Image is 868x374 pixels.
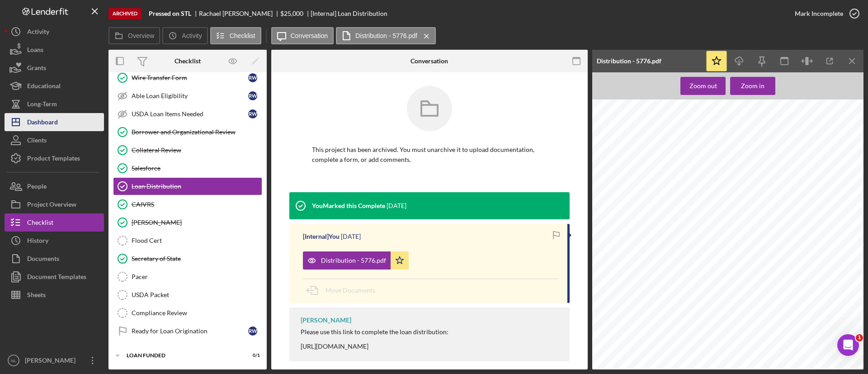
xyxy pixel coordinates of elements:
[27,23,49,43] div: Activity
[27,213,53,234] div: Checklist
[5,59,104,77] a: Grants
[617,276,618,281] span: 
[325,286,375,294] span: Move Documents
[27,41,43,61] div: Loans
[355,32,417,39] label: Distribution - 5776.pdf
[654,170,735,175] span: Wire, paper check, or cashier's check?
[5,268,104,286] button: Document Templates
[5,77,104,95] button: Educational
[132,237,262,244] div: Flood Cert
[113,195,262,213] a: CAIVRS
[741,77,764,95] div: Zoom in
[617,170,652,175] span: Disbursement =
[303,279,384,302] button: Move Documents
[617,222,664,227] span: Loan Origination Fee
[113,87,262,105] a: Able Loan EligibilityRW
[132,183,262,190] div: Loan Distribution
[837,334,859,356] iframe: Intercom live chat
[680,77,726,95] button: Zoom out
[113,232,262,250] a: Flood Cert
[617,331,618,336] span: 
[5,286,104,304] button: Sheets
[311,10,387,17] div: [Internal] Loan Distribution
[132,291,262,298] div: USDA Packet
[5,213,104,232] button: Checklist
[291,32,328,39] label: Conversation
[27,77,61,97] div: Educational
[113,123,262,141] a: Borrower and Organizational Review
[656,153,770,158] span: Amount to be paid to JP/GRCC to pay off current loan.
[788,194,798,199] span: Wire
[162,27,208,44] button: Activity
[5,95,104,113] a: Long-Term
[132,92,248,99] div: Able Loan Eligibility
[622,293,717,298] span: Atypical/Community Advantage (Fee Must be
[5,177,104,195] button: People
[5,23,104,41] a: Activity
[617,342,664,347] span: Other Closing Costs:
[132,273,262,280] div: Pacer
[617,124,651,129] span: Client/Vendor =
[132,219,262,226] div: [PERSON_NAME]
[772,214,783,219] span: $0.00
[5,351,104,369] button: NL[PERSON_NAME]
[617,315,618,320] span: 
[617,158,672,163] span: MUST be in this column.
[5,232,104,250] a: History
[617,323,618,328] span: 
[622,315,693,320] span: [PERSON_NAME] For Rehab 3%
[248,327,257,336] div: R W
[750,178,783,183] span: Payoff Amount
[661,141,814,146] span: Amount being directed to reserve account, to be disbursed at a later time
[301,317,351,324] div: [PERSON_NAME]
[617,244,618,249] span: 
[248,73,257,82] div: R W
[336,27,436,44] button: Distribution - 5776.pdf
[132,110,248,118] div: USDA Loan Items Needed
[113,105,262,123] a: USDA Loan Items NeededRW
[622,284,648,289] span: Able Biz 3%
[149,10,191,17] b: Pressed on STL
[669,178,699,183] span: Client/Vendor
[113,250,262,268] a: Secretary of State
[795,5,843,23] div: Mark Incomplete
[280,9,303,17] span: $25,000
[617,153,654,158] span: Payoff Amount =
[312,145,547,165] p: This project has been archived. You must unarchive it to upload documentation, complete a form, o...
[410,57,448,65] div: Conversation
[617,268,618,273] span: 
[622,268,672,273] span: Special Contractor 12%
[856,334,863,341] span: 1
[5,131,104,149] button: Clients
[248,91,257,100] div: R W
[113,286,262,304] a: USDA Packet
[113,69,262,87] a: Wire Transfer FormRW
[617,298,661,303] span: Manually Calculated)
[619,194,643,199] span: Pressed on
[199,10,280,17] div: Rachael [PERSON_NAME]
[622,236,670,241] span: GRCC/USDA/ERP 6%
[27,232,48,252] div: History
[321,257,386,264] div: Distribution - 5776.pdf
[617,227,618,232] span: 
[113,159,262,177] a: Salesforce
[618,178,632,183] span: Payee
[622,276,681,281] span: 30-Day Contractor Loan 2%
[773,95,833,100] span: Compliance will add funds
[622,323,686,328] span: [PERSON_NAME] For Biz 6%
[108,8,142,19] div: Archived
[682,184,700,189] span: Amount
[182,32,202,39] label: Activity
[5,149,104,167] a: Product Templates
[772,153,828,158] span: If a loan will be paid off it
[617,95,772,100] span: Add all payees, including client, vendors, or other recipients of loan funds.
[11,358,17,363] text: NL
[301,328,448,350] div: Please use this link to complete the loan distribution: [URL][DOMAIN_NAME]
[248,109,257,118] div: R W
[132,74,248,81] div: Wire Transfer Form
